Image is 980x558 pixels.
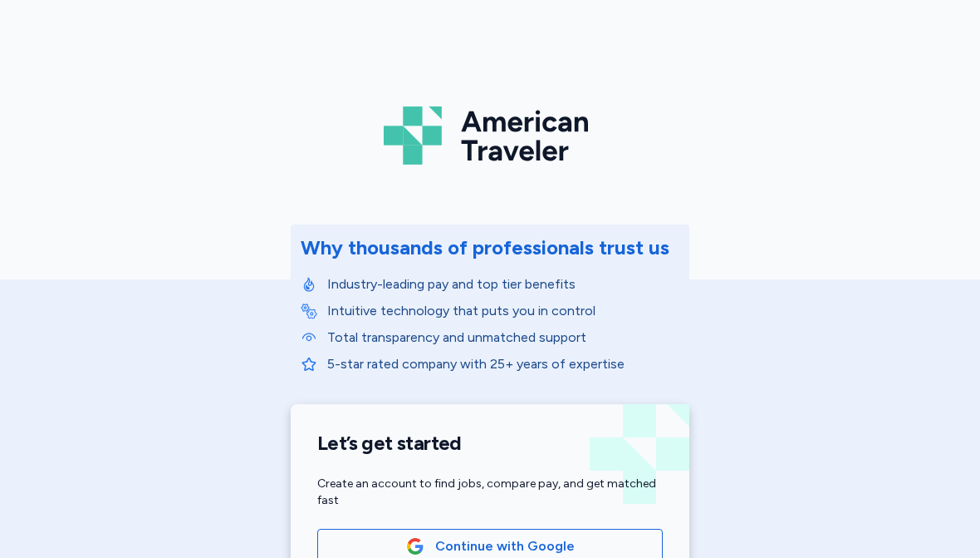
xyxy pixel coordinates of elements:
p: 5-star rated company with 25+ years of expertise [327,354,679,374]
p: Intuitive technology that puts you in control [327,301,679,321]
span: Continue with Google [435,536,575,556]
p: Total transparency and unmatched support [327,328,679,348]
p: Industry-leading pay and top tier benefits [327,274,679,294]
img: Google Logo [406,537,424,556]
img: Logo [384,100,596,171]
h1: Let’s get started [317,431,663,456]
div: Why thousands of professionals trust us [301,235,669,261]
div: Create an account to find jobs, compare pay, and get matched fast [317,476,663,509]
